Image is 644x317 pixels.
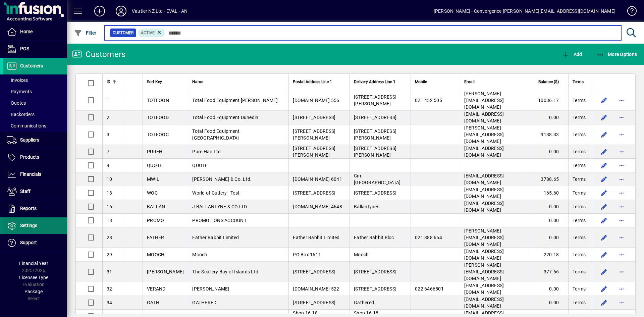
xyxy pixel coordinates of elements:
[293,176,342,182] span: [DOMAIN_NAME] 6041
[107,149,109,154] span: 7
[573,268,586,275] span: Terms
[599,188,609,198] button: Edit
[354,269,396,274] span: [STREET_ADDRESS]
[293,115,335,120] span: [STREET_ADDRESS]
[616,146,627,157] button: More options
[599,201,609,212] button: Edit
[72,49,125,60] div: Customers
[107,163,109,168] span: 9
[464,262,504,281] span: [PERSON_NAME][EMAIL_ADDRESS][DOMAIN_NAME]
[20,29,33,34] span: Home
[147,98,169,103] span: TOTFOON
[434,6,615,16] div: [PERSON_NAME] - Convergence [PERSON_NAME][EMAIL_ADDRESS][DOMAIN_NAME]
[3,166,67,183] a: Financials
[616,266,627,277] button: More options
[110,5,132,17] button: Profile
[562,52,582,57] span: Add
[107,286,112,292] span: 32
[89,5,110,17] button: Add
[147,176,159,182] span: MWIL
[293,286,339,292] span: [DOMAIN_NAME] 522
[528,296,568,310] td: 0.00
[20,223,37,228] span: Settings
[573,148,586,155] span: Terms
[464,146,504,158] span: [EMAIL_ADDRESS][DOMAIN_NAME]
[464,228,504,247] span: [PERSON_NAME][EMAIL_ADDRESS][DOMAIN_NAME]
[3,183,67,200] a: Staff
[573,285,586,292] span: Terms
[3,41,67,57] a: POS
[415,98,442,103] span: 021 452 505
[192,204,247,209] span: J BALLANTYNE & CO LTD
[293,190,335,196] span: [STREET_ADDRESS]
[192,98,278,103] span: Total Food Equipment [PERSON_NAME]
[616,112,627,123] button: More options
[293,269,335,274] span: [STREET_ADDRESS]
[415,78,456,86] div: Mobile
[599,112,609,123] button: Edit
[293,204,342,209] span: [DOMAIN_NAME] 4648
[573,299,586,306] span: Terms
[354,78,395,86] span: Delivery Address Line 1
[573,162,586,169] span: Terms
[616,201,627,212] button: More options
[464,111,504,123] span: [EMAIL_ADDRESS][DOMAIN_NAME]
[599,266,609,277] button: Edit
[24,289,43,294] span: Package
[528,111,568,124] td: 0.00
[20,206,37,211] span: Reports
[616,232,627,243] button: More options
[7,112,35,117] span: Backorders
[192,269,258,274] span: The Scullery Bay of Islands Ltd
[3,120,67,131] a: Communications
[354,286,396,292] span: [STREET_ADDRESS]
[7,89,32,94] span: Payments
[293,98,339,103] span: [DOMAIN_NAME] 556
[107,218,112,223] span: 18
[107,78,122,86] div: ID
[464,297,504,309] span: [EMAIL_ADDRESS][DOMAIN_NAME]
[147,163,162,168] span: QUOTE
[147,115,169,120] span: TOTFOOD
[616,95,627,106] button: More options
[107,176,112,182] span: 10
[573,176,586,182] span: Terms
[528,200,568,214] td: 0.00
[599,95,609,106] button: Edit
[532,78,565,86] div: Balance ($)
[293,300,335,305] span: [STREET_ADDRESS]
[528,186,568,200] td: 165.60
[599,232,609,243] button: Edit
[192,286,229,292] span: [PERSON_NAME]
[20,63,43,68] span: Customers
[464,201,504,213] span: [EMAIL_ADDRESS][DOMAIN_NAME]
[573,203,586,210] span: Terms
[354,94,396,106] span: [STREET_ADDRESS][PERSON_NAME]
[573,251,586,258] span: Terms
[622,1,636,23] a: Knowledge Base
[528,248,568,262] td: 220.18
[192,176,252,182] span: [PERSON_NAME] & Co. Ltd.
[464,125,504,144] span: [PERSON_NAME][EMAIL_ADDRESS][DOMAIN_NAME]
[573,217,586,224] span: Terms
[415,235,442,240] span: 021 388 664
[3,149,67,166] a: Products
[20,154,39,160] span: Products
[3,97,67,109] a: Quotes
[72,27,98,39] button: Filter
[354,204,379,209] span: Ballantynes
[147,252,164,257] span: MOOCH
[573,131,586,138] span: Terms
[354,252,369,257] span: Mooch
[415,286,444,292] span: 022 6466501
[20,137,39,143] span: Suppliers
[528,90,568,111] td: 10036.17
[3,217,67,234] a: Settings
[599,249,609,260] button: Edit
[354,173,400,185] span: Cnr. [GEOGRAPHIC_DATA]
[107,204,112,209] span: 16
[616,129,627,140] button: More options
[147,300,159,305] span: GATH
[573,78,584,86] span: Terms
[464,283,504,295] span: [EMAIL_ADDRESS][DOMAIN_NAME]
